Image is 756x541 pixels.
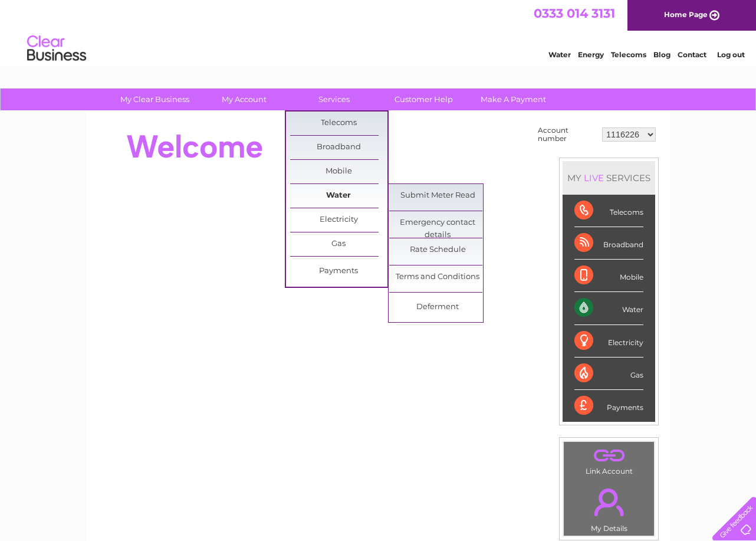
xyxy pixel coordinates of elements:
[27,31,87,67] img: logo.png
[534,6,615,21] a: 0333 014 3131
[574,292,643,324] div: Water
[653,50,670,59] a: Blog
[290,208,387,232] a: Electricity
[548,50,571,59] a: Water
[106,88,203,110] a: My Clear Business
[290,184,387,208] a: Water
[574,390,643,422] div: Payments
[285,88,383,110] a: Services
[563,161,655,195] div: MY SERVICES
[290,232,387,256] a: Gas
[717,50,745,59] a: Log out
[678,50,706,59] a: Contact
[611,50,646,59] a: Telecoms
[196,88,293,110] a: My Account
[574,195,643,227] div: Telecoms
[389,184,487,208] a: Submit Meter Read
[563,441,655,478] td: Link Account
[290,136,387,159] a: Broadband
[535,123,599,146] td: Account number
[574,227,643,260] div: Broadband
[574,325,643,358] div: Electricity
[581,172,606,183] div: LIVE
[567,445,651,465] a: .
[563,478,655,536] td: My Details
[375,88,472,110] a: Customer Help
[578,50,604,59] a: Energy
[574,358,643,390] div: Gas
[100,6,658,57] div: Clear Business is a trading name of Verastar Limited (registered in [GEOGRAPHIC_DATA] No. 3667643...
[465,88,562,110] a: Make A Payment
[567,481,651,523] a: .
[389,296,487,319] a: Deferment
[574,260,643,292] div: Mobile
[290,160,387,183] a: Mobile
[290,112,387,135] a: Telecoms
[389,265,487,289] a: Terms and Conditions
[290,260,387,283] a: Payments
[389,238,487,262] a: Rate Schedule
[389,211,487,235] a: Emergency contact details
